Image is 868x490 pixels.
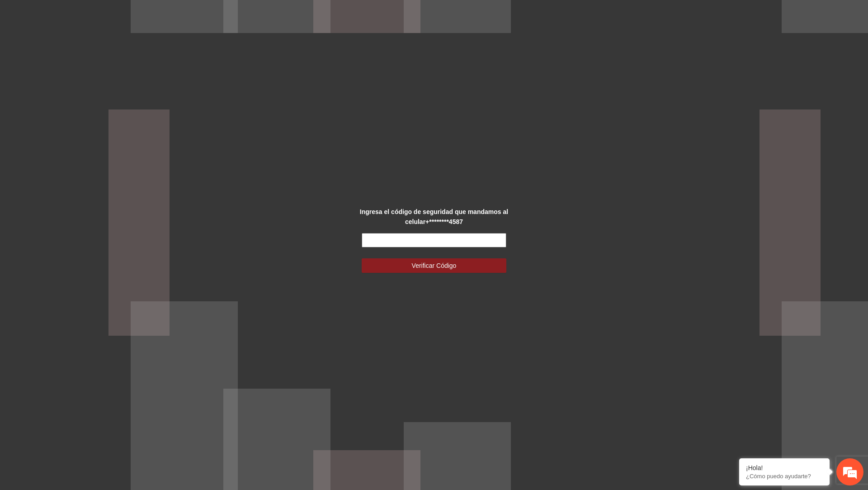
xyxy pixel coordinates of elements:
[148,5,170,26] div: Minimizar ventana de chat en vivo
[47,46,152,58] div: Chatee con nosotros ahora
[746,473,823,480] p: ¿Cómo puedo ayudarte?
[412,261,457,271] span: Verificar Código
[362,258,506,273] button: Verificar Código
[5,247,172,279] textarea: Escriba su mensaje y pulse “Intro”
[746,464,823,471] div: ¡Hola!
[52,121,125,212] span: Estamos en línea.
[360,208,508,225] strong: Ingresa el código de seguridad que mandamos al celular +********4587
